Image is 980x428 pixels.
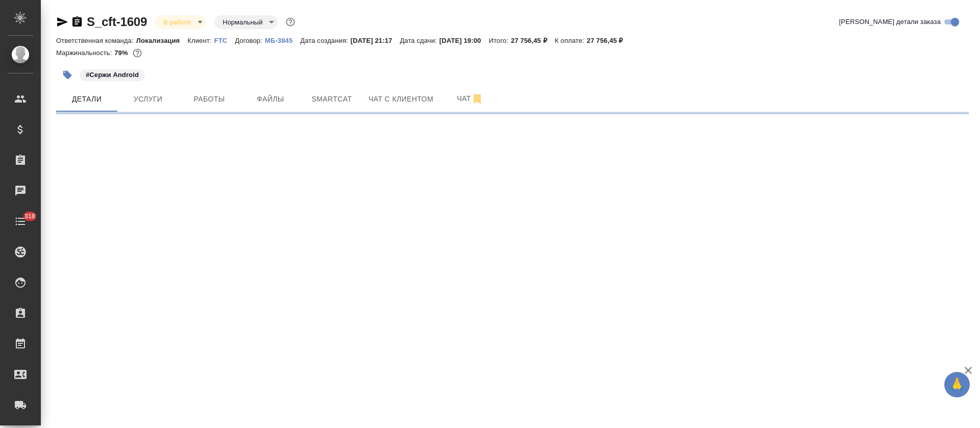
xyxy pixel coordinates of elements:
button: Скопировать ссылку для ЯМессенджера [56,16,68,28]
button: Скопировать ссылку [71,16,83,28]
button: Доп статусы указывают на важность/срочность заказа [284,15,297,29]
p: 27 756,45 ₽ [511,37,555,44]
span: Работы [185,93,234,106]
p: Итого: [488,37,510,44]
p: Дата создания: [300,37,350,44]
svg: Отписаться [471,93,483,105]
p: FTC [214,37,235,44]
button: 🙏 [944,372,970,397]
p: Дата сдачи: [400,37,439,44]
a: 318 [3,209,38,234]
span: 🙏 [948,374,966,395]
p: #Сержи Android [86,70,139,80]
span: Чат [446,92,495,105]
p: [DATE] 19:00 [439,37,489,44]
p: Локализация [136,37,188,44]
p: МБ-3845 [265,37,300,44]
div: В работе [214,15,278,29]
button: В работе [160,18,194,27]
span: Услуги [124,93,173,106]
span: Файлы [246,93,295,106]
span: 318 [18,211,41,221]
a: МБ-3845 [265,36,300,44]
button: Нормальный [219,18,265,27]
span: Smartcat [307,93,356,106]
p: 27 756,45 ₽ [587,37,631,44]
p: Маржинальность: [56,49,114,57]
p: [DATE] 21:17 [351,37,400,44]
span: Сержи Android [79,70,146,79]
a: FTC [214,36,235,44]
p: Клиент: [187,37,214,44]
span: [PERSON_NAME] детали заказа [839,17,941,27]
a: S_cft-1609 [87,15,147,29]
p: Договор: [235,37,265,44]
button: Добавить тэг [56,64,79,86]
span: Чат с клиентом [369,93,433,106]
button: 4751.70 RUB; 1.16 EUR; [131,46,144,60]
div: В работе [155,15,206,29]
p: Ответственная команда: [56,37,136,44]
span: Детали [62,93,111,106]
p: 79% [114,49,130,57]
p: К оплате: [555,37,587,44]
